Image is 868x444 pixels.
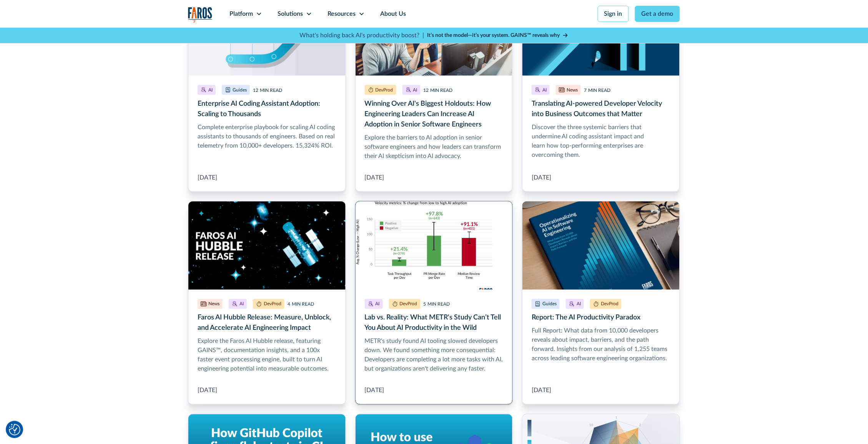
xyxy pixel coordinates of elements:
div: Resources [328,9,356,18]
a: Sign in [598,6,629,22]
img: Revisit consent button [9,424,20,436]
div: Solutions [278,9,303,18]
strong: It’s not the model—it’s your system. GAINS™ reveals why [427,33,560,38]
a: Lab vs. Reality: What METR's Study Can’t Tell You About AI Productivity in the Wild [355,201,513,405]
a: It’s not the model—it’s your system. GAINS™ reveals why [427,32,569,40]
img: Desk showing the Operationalizing AI in Software Engineering report next to coffee and glasses [522,201,680,290]
img: The text Faros AI Hubble Release over an image of the Hubble telescope in a dark galaxy where som... [188,201,346,290]
div: Platform [229,9,253,18]
img: A chart from the AI Productivity Paradox Report 2025 showing that AI boosts output, but human rev... [356,201,513,290]
a: Get a demo [635,6,680,22]
button: Cookie Settings [9,424,20,436]
p: What's holding back AI's productivity boost? | [299,31,424,40]
a: home [188,7,213,23]
a: Faros AI Hubble Release: Measure, Unblock, and Accelerate AI Engineering Impact [188,201,346,405]
a: Report: The AI Productivity Paradox [522,201,680,405]
img: Logo of the analytics and reporting company Faros. [188,7,213,23]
